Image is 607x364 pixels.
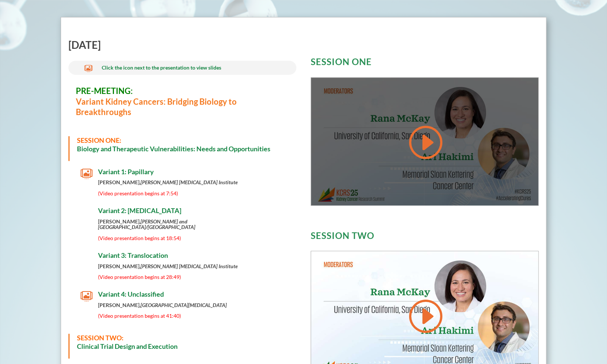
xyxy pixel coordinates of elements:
[311,231,539,244] h3: SESSION TWO
[98,251,168,259] span: Variant 3: Translocation
[98,263,238,269] strong: [PERSON_NAME],
[98,218,195,230] em: [PERSON_NAME] and [GEOGRAPHIC_DATA]/[GEOGRAPHIC_DATA]
[98,168,154,176] span: Variant 1: Papillary
[98,313,181,319] span: (Video presentation begins at 41:40)
[81,168,92,180] span: 
[98,206,181,215] span: Variant 2: [MEDICAL_DATA]
[77,136,121,144] span: SESSION ONE:
[98,302,227,308] strong: [PERSON_NAME],
[68,40,296,54] h2: [DATE]
[141,263,238,269] em: [PERSON_NAME] [MEDICAL_DATA] Institute
[98,218,195,230] strong: [PERSON_NAME],
[98,235,181,241] span: (Video presentation begins at 18:54)
[141,179,238,185] em: [PERSON_NAME] [MEDICAL_DATA] Institute
[77,145,270,153] strong: Biology and Therapeutic Vulnerabilities: Needs and Opportunities
[76,86,289,121] h3: Variant Kidney Cancers: Bridging Biology to Breakthroughs
[76,86,133,96] span: PRE-MEETING:
[141,302,227,308] em: [GEOGRAPHIC_DATA][MEDICAL_DATA]
[81,252,92,263] span: 
[311,57,539,70] h3: SESSION ONE
[84,64,92,73] span: 
[81,207,92,219] span: 
[98,190,178,196] span: (Video presentation begins at 7:54)
[98,274,181,280] span: (Video presentation begins at 28:49)
[98,290,164,298] span: Variant 4: Unclassified
[77,342,178,350] strong: Clinical Trial Design and Execution
[102,64,221,71] span: Click the icon next to the presentation to view slides
[98,179,238,185] strong: [PERSON_NAME],
[77,334,124,342] span: SESSION TWO:
[81,290,92,302] span: 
